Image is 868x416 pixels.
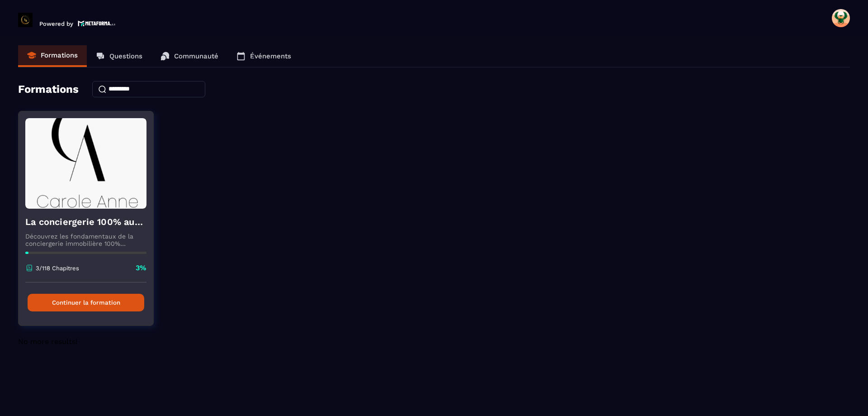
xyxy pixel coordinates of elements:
[25,118,146,209] img: formation-background
[18,13,33,27] img: logo-branding
[174,52,218,60] p: Communauté
[28,294,144,311] button: Continuer la formation
[78,19,116,27] img: logo
[39,20,73,27] p: Powered by
[87,45,151,67] a: Questions
[250,52,291,60] p: Événements
[136,263,146,273] p: 3%
[25,215,146,228] h4: La conciergerie 100% automatisée
[18,337,77,346] span: No more results!
[18,111,165,337] a: formation-backgroundLa conciergerie 100% automatiséeDécouvrez les fondamentaux de la conciergerie...
[25,233,146,247] p: Découvrez les fondamentaux de la conciergerie immobilière 100% automatisée. Cette formation est c...
[36,265,79,272] p: 3/118 Chapitres
[18,83,79,96] h4: Formations
[151,45,227,67] a: Communauté
[41,51,78,59] p: Formations
[18,45,87,67] a: Formations
[109,52,142,60] p: Questions
[227,45,300,67] a: Événements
